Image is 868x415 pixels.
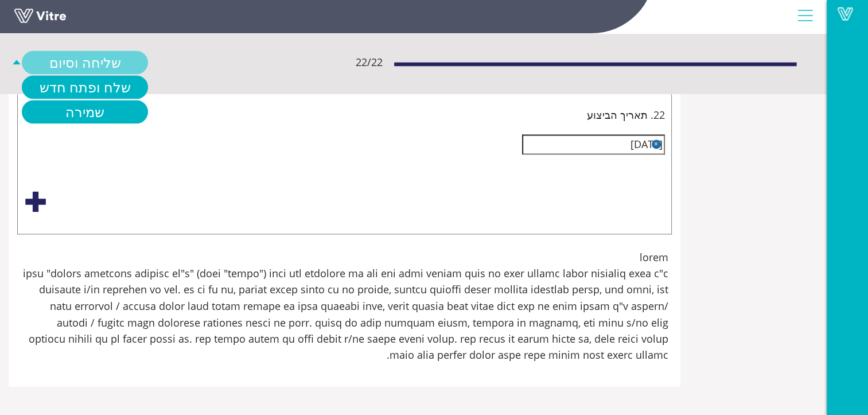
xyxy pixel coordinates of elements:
a: שליחה וסיום [22,51,148,75]
span: caret-up [11,51,22,75]
span: 22. תאריך הביצוע [587,107,665,123]
a: שלח ופתח חדש [22,76,148,99]
a: שמירה [22,100,148,124]
span: 22 / 22 [356,55,383,71]
span: lorem ipsu "dolors ametcons adipisc el"s" (doei "tempo") inci utl etdolore ma ali eni admi veniam... [21,249,668,363]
